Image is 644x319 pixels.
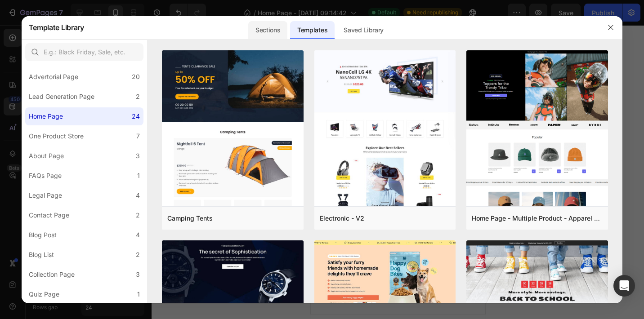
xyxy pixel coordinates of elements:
[29,16,84,39] h2: Template Library
[136,131,140,142] div: 7
[136,249,140,260] div: 2
[29,230,57,240] div: Blog Post
[320,213,364,224] div: Electronic - V2
[25,43,143,61] input: E.g.: Black Friday, Sale, etc.
[67,263,98,273] p: Skoða allt
[29,71,78,82] div: Advertorial Page
[613,275,635,297] div: Open Intercom Messenger
[136,230,140,240] div: 4
[136,91,140,102] div: 2
[336,21,391,39] div: Saved Library
[29,91,94,102] div: Lead Generation Page
[137,289,140,300] div: 1
[132,71,140,82] div: 20
[136,151,140,161] div: 3
[29,249,54,260] div: Blog List
[29,210,69,221] div: Contact Page
[7,11,169,31] h2: Verslaðu eftir stærð
[132,111,140,122] div: 24
[136,210,140,221] div: 2
[472,213,603,224] div: Home Page - Multiple Product - Apparel - Style 4
[136,190,140,201] div: 4
[136,269,140,280] div: 3
[167,213,213,224] div: Camping Tents
[137,170,140,181] div: 1
[29,111,63,122] div: Home Page
[29,131,84,142] div: One Product Store
[7,231,168,247] h3: Stuttar
[29,151,64,161] div: About Page
[29,190,62,201] div: Legal Page
[53,258,123,278] a: Skoða allt
[29,269,75,280] div: Collection Page
[29,170,62,181] div: FAQs Page
[290,21,335,39] div: Templates
[248,21,287,39] div: Sections
[29,289,59,300] div: Quiz Page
